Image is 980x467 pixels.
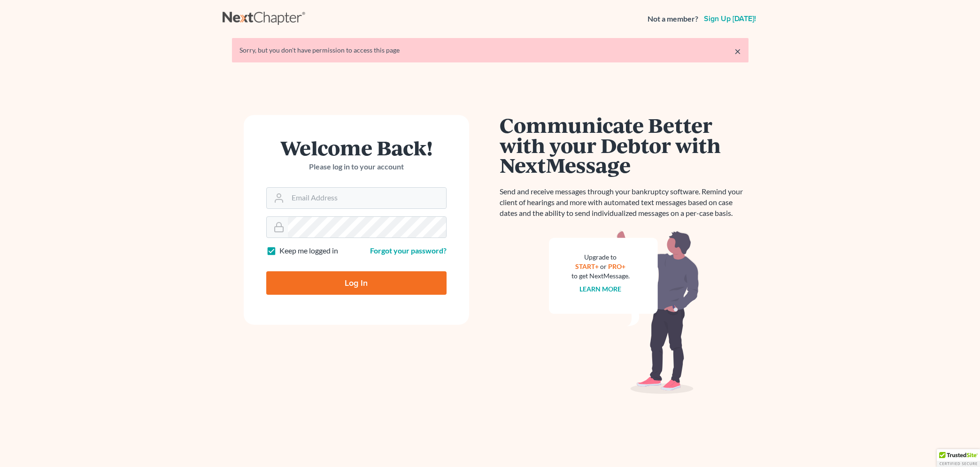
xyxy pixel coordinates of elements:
[734,46,741,57] a: ×
[579,285,621,293] a: Learn more
[600,262,607,270] span: or
[608,262,625,270] a: PRO+
[370,246,447,255] a: Forgot your password?
[500,115,749,175] h1: Communicate Better with your Debtor with NextMessage
[266,138,447,158] h1: Welcome Back!
[288,188,446,208] input: Email Address
[702,15,758,23] a: Sign up [DATE]!
[937,449,980,467] div: TrustedSite Certified
[266,161,447,172] p: Please log in to your account
[500,186,749,219] p: Send and receive messages through your bankruptcy software. Remind your client of hearings and mo...
[571,253,630,262] div: Upgrade to
[239,46,741,55] div: Sorry, but you don't have permission to access this page
[575,262,599,270] a: START+
[279,245,338,256] label: Keep me logged in
[571,271,630,281] div: to get NextMessage.
[648,14,698,24] strong: Not a member?
[266,271,447,295] input: Log In
[549,230,699,394] img: nextmessage_bg-59042aed3d76b12b5cd301f8e5b87938c9018125f34e5fa2b7a6b67550977c72.svg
